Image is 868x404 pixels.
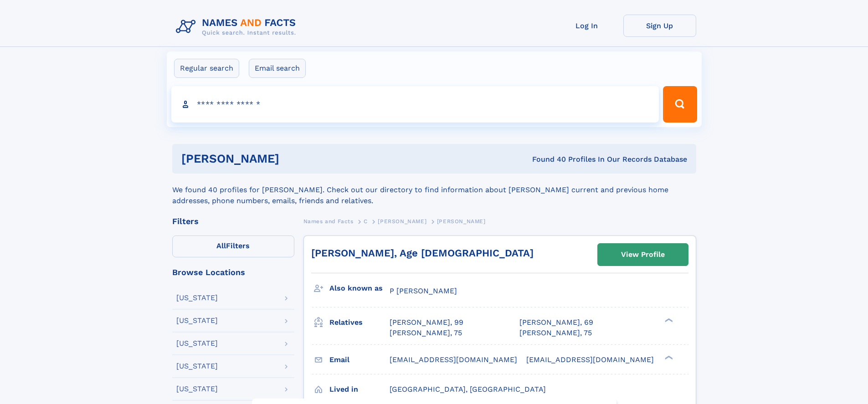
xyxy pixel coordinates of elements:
div: Found 40 Profiles In Our Records Database [406,154,687,164]
img: Logo Names and Facts [172,15,303,39]
div: [US_STATE] [176,294,218,302]
a: [PERSON_NAME], 99 [390,317,463,327]
a: View Profile [598,244,688,266]
span: [EMAIL_ADDRESS][DOMAIN_NAME] [390,355,517,364]
div: View Profile [621,244,665,265]
span: [GEOGRAPHIC_DATA], [GEOGRAPHIC_DATA] [390,385,546,394]
div: Browse Locations [172,268,294,276]
h3: Also known as [329,281,390,296]
label: Email search [249,59,306,78]
a: Log In [550,15,623,37]
a: Sign Up [623,15,696,37]
a: [PERSON_NAME] [378,215,426,227]
a: C [364,215,368,227]
span: [PERSON_NAME] [437,218,486,225]
h3: Lived in [329,382,390,397]
span: All [216,241,226,250]
div: We found 40 profiles for [PERSON_NAME]. Check out our directory to find information about [PERSON... [172,174,696,206]
div: ❯ [663,354,673,360]
h1: [PERSON_NAME] [181,153,406,164]
span: P [PERSON_NAME] [390,286,457,295]
div: [US_STATE] [176,340,218,347]
a: [PERSON_NAME], Age [DEMOGRAPHIC_DATA] [311,247,534,259]
span: C [364,218,368,225]
div: [US_STATE] [176,317,218,324]
a: [PERSON_NAME], 69 [519,317,593,327]
span: [PERSON_NAME] [378,218,426,225]
div: ❯ [663,317,673,323]
a: Names and Facts [303,215,354,227]
label: Filters [172,235,294,257]
div: Filters [172,217,294,225]
a: [PERSON_NAME], 75 [519,328,592,338]
input: search input [171,86,659,123]
h3: Relatives [329,315,390,330]
span: [EMAIL_ADDRESS][DOMAIN_NAME] [526,355,654,364]
a: [PERSON_NAME], 75 [390,328,462,338]
label: Regular search [174,59,239,78]
div: [US_STATE] [176,363,218,370]
h3: Email [329,352,390,368]
button: Search Button [663,86,697,123]
div: [US_STATE] [176,385,218,393]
